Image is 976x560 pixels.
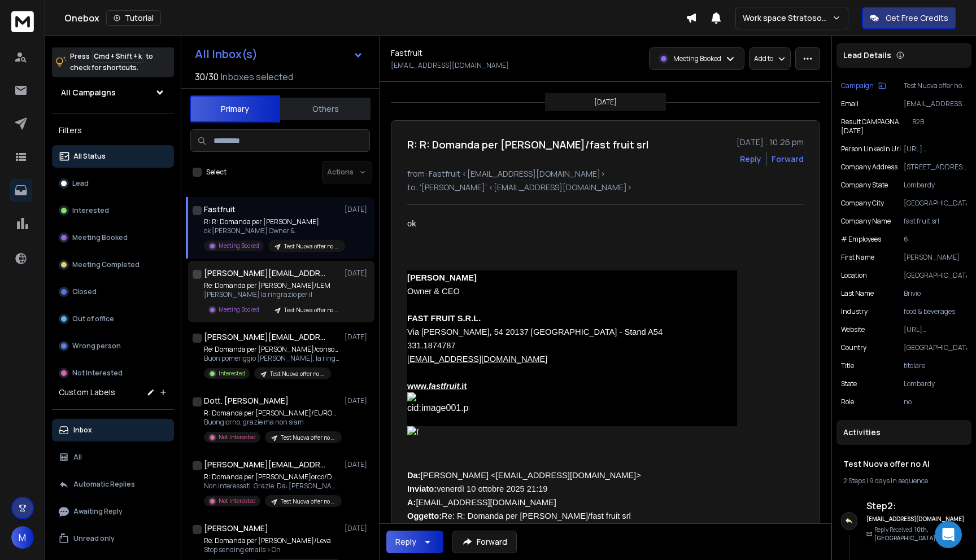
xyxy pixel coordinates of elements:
p: location [841,271,867,280]
p: Press to check for shortcuts. [70,51,153,73]
p: [DATE] [345,460,370,469]
button: Others [280,97,371,121]
b: Inviato: [407,484,437,493]
h3: Custom Labels [59,387,115,398]
p: Awaiting Reply [73,507,123,516]
span: www. .it [407,382,467,391]
h6: Step 2 : [866,499,976,513]
p: [PERSON_NAME] la ringrazio per il [204,290,339,299]
p: Stop sending emails > On [204,545,339,554]
p: R: Domanda per [PERSON_NAME]orco/DELL'ORCO [204,473,339,482]
button: M [11,526,34,549]
p: Test Nuova offer no AI [281,497,335,506]
span: FAST FRUIT S.R.L. [407,314,481,323]
p: Lombardy [904,181,967,190]
span: Cmd + Shift + k [92,50,143,63]
p: role [841,397,854,406]
p: Test Nuova offer no AI [270,370,324,378]
p: Inbox [73,426,92,435]
p: Person Linkedin Url [841,145,901,154]
h1: All Inbox(s) [195,49,258,60]
button: Inbox [52,419,174,441]
p: [URL][DOMAIN_NAME] [904,325,967,334]
p: [URL][DOMAIN_NAME][PERSON_NAME] [904,145,967,154]
p: [STREET_ADDRESS][PERSON_NAME] [904,163,967,172]
p: Re: Domanda per [PERSON_NAME]/consorzio [204,345,339,354]
p: All Status [73,152,106,161]
p: titolare [904,361,967,370]
button: Not Interested [52,362,174,384]
p: Not Interested [72,369,123,378]
p: Reply Received [874,526,976,542]
p: [DATE] [345,333,370,342]
p: to: '[PERSON_NAME]' <[EMAIL_ADDRESS][DOMAIN_NAME]> [407,182,804,193]
p: R: R: Domanda per [PERSON_NAME] [204,217,339,226]
span: Da: [407,471,421,480]
div: Reply [395,536,416,548]
p: All [73,453,82,462]
h1: All Campaigns [61,87,116,98]
p: Test Nuova offer no AI [281,434,335,442]
span: 9 days in sequence [869,476,928,485]
h6: [EMAIL_ADDRESS][DOMAIN_NAME] [866,515,965,523]
label: Select [206,168,226,177]
h1: Fastfruit [204,204,236,215]
p: Interested [219,369,245,378]
button: Closed [52,281,174,303]
button: Interested [52,199,174,222]
button: All [52,446,174,469]
p: State [841,379,857,388]
button: All Inbox(s) [186,43,372,65]
p: fast fruit srl [904,217,967,226]
span: Owner & CEO [407,287,460,296]
p: [DATE] [345,205,370,214]
p: # Employees [841,235,881,244]
span: 30 / 30 [195,70,219,84]
button: Reply [740,154,761,165]
div: Activities [836,420,971,445]
p: Unread only [73,534,115,543]
p: [PERSON_NAME] [904,253,967,262]
h1: Test Nuova offer no AI [843,458,965,470]
p: Campaign [841,81,874,90]
p: Lead [72,179,89,188]
span: Via [PERSON_NAME], 54 20137 [GEOGRAPHIC_DATA] - Stand A54 [407,327,663,336]
button: Out of office [52,308,174,330]
p: [EMAIL_ADDRESS][DOMAIN_NAME] [391,61,509,70]
button: Awaiting Reply [52,500,174,523]
p: [DATE] [594,98,617,107]
div: | [843,476,965,485]
button: All Status [52,145,174,168]
button: Wrong person [52,335,174,357]
p: Buon pomeriggio [PERSON_NAME], la ringrazio nel [204,354,339,363]
p: Buongiorno, grazie ma non siam [204,418,339,427]
p: title [841,361,854,370]
h1: [PERSON_NAME][EMAIL_ADDRESS][DOMAIN_NAME][PERSON_NAME] [204,459,328,470]
p: Company Name [841,217,891,226]
p: Meeting Booked [673,54,721,63]
p: 6 [904,235,967,244]
i: fastfruit [429,382,460,391]
button: Meeting Booked [52,226,174,249]
a: [EMAIL_ADDRESS][DOMAIN_NAME] [407,355,547,364]
p: Add to [754,54,773,63]
p: [DATE] [345,396,370,405]
span: ok [407,219,416,228]
span: 2 Steps [843,476,865,485]
p: Automatic Replies [73,480,135,489]
button: All Campaigns [52,81,174,104]
div: Onebox [64,10,686,26]
button: Meeting Completed [52,253,174,276]
p: Meeting Booked [72,233,128,242]
img: cid:image001.png@01D7E5F0.79D76530 [407,392,469,426]
button: Reply [386,531,443,553]
h1: [PERSON_NAME] [204,523,268,534]
p: Closed [72,287,97,296]
div: Open Intercom Messenger [935,521,962,548]
p: Not Interested [219,433,256,441]
span: 10th, [GEOGRAPHIC_DATA] [874,526,935,542]
a: www.fastfruit.it [407,382,467,391]
button: Lead [52,172,174,195]
p: Last Name [841,289,874,298]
